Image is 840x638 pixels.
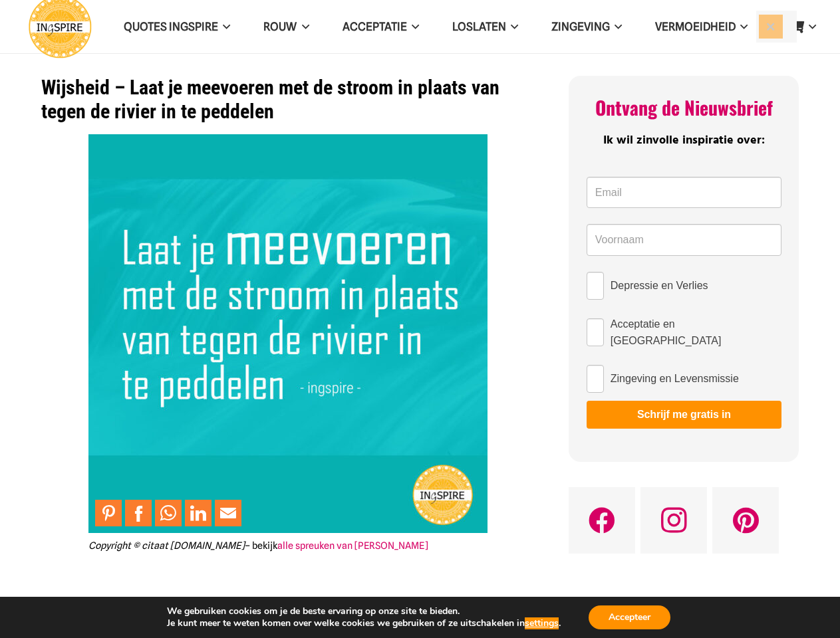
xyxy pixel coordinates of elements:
[756,11,797,43] input: Zoeken
[803,10,815,43] span: TIPS Menu
[589,605,670,629] button: Accepteer
[506,10,518,43] span: Loslaten Menu
[263,20,297,33] span: ROUW
[215,500,245,526] li: Email This
[551,20,610,33] span: Zingeving
[125,500,152,526] a: Share to Facebook
[452,20,506,33] span: Loslaten
[343,20,407,33] span: Acceptatie
[167,617,561,629] p: Je kunt meer te weten komen over welke cookies we gebruiken of ze uitschakelen in .
[611,370,739,387] span: Zingeving en Levensmissie
[407,10,419,43] span: Acceptatie Menu
[610,10,622,43] span: Zingeving Menu
[569,487,635,554] a: Facebook
[95,500,125,526] li: Pinterest
[185,500,211,526] a: Share to LinkedIn
[603,131,765,150] span: Ik wil zinvolle inspiratie over:
[611,316,781,349] span: Acceptatie en [GEOGRAPHIC_DATA]
[95,500,122,526] a: Pin to Pinterest
[124,20,218,33] span: QUOTES INGSPIRE
[247,10,325,44] a: ROUWROUW Menu
[155,500,185,526] li: WhatsApp
[215,500,241,526] a: Mail to Email This
[326,10,436,44] a: AcceptatieAcceptatie Menu
[41,76,535,124] h1: Wijsheid – Laat je meevoeren met de stroom in plaats van tegen de rivier in te peddelen
[185,500,215,526] li: LinkedIn
[712,487,779,554] a: Pinterest
[297,10,309,43] span: ROUW Menu
[167,605,561,617] p: We gebruiken cookies om je de beste ervaring op onze site te bieden.
[587,401,781,429] button: Schrijf me gratis in
[587,224,781,256] input: Voornaam
[436,10,535,44] a: LoslatenLoslaten Menu
[107,10,247,44] a: QUOTES INGSPIREQUOTES INGSPIRE Menu
[764,10,832,44] a: TIPSTIPS Menu
[595,94,773,121] span: Ontvang de Nieuwsbrief
[88,538,488,554] figcaption: – bekijk
[736,10,748,43] span: VERMOEIDHEID Menu
[640,487,707,554] a: Instagram
[587,365,604,393] input: Zingeving en Levensmissie
[611,277,708,294] span: Depressie en Verlies
[218,10,230,43] span: QUOTES INGSPIRE Menu
[125,500,155,526] li: Facebook
[587,318,604,346] input: Acceptatie en [GEOGRAPHIC_DATA]
[277,540,428,551] a: alle spreuken van [PERSON_NAME]
[525,617,559,629] button: settings
[587,272,604,300] input: Depressie en Verlies
[638,10,764,44] a: VERMOEIDHEIDVERMOEIDHEID Menu
[759,15,783,39] button: Sluiten
[155,500,182,526] a: Share to WhatsApp
[587,177,781,209] input: Email
[535,10,638,44] a: ZingevingZingeving Menu
[655,20,736,33] span: VERMOEIDHEID
[88,540,245,551] em: Copyright © citaat [DOMAIN_NAME]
